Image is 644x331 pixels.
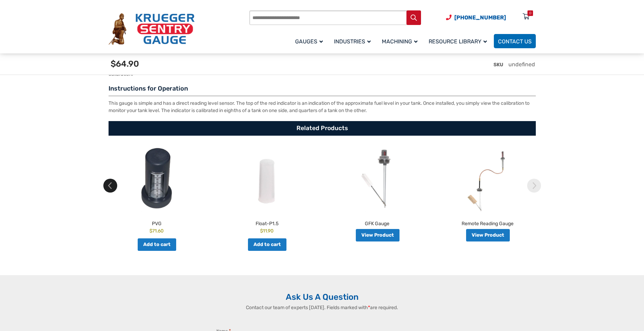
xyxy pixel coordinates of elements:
[382,38,418,45] span: Machining
[295,38,323,45] span: Gauges
[446,13,506,22] a: Phone Number (920) 434-8860
[330,33,378,49] a: Industries
[260,228,274,234] bdi: 11.90
[508,61,535,68] span: undefined
[378,33,424,49] a: Machining
[109,85,536,96] h3: Instructions for Operation
[424,33,494,49] a: Resource Library
[248,238,286,251] a: Add to cart: “Float-P1.5”
[103,146,210,235] a: PVG $71.60
[138,238,176,251] a: Add to cart: “PVG”
[429,38,487,45] span: Resource Library
[149,228,152,234] span: $
[214,218,320,227] h2: Float-P1.5
[356,229,400,241] a: Read more about “GFK Gauge”
[260,228,263,234] span: $
[324,146,431,227] a: GFK Gauge
[498,38,532,45] span: Contact Us
[454,14,506,21] span: [PHONE_NUMBER]
[291,33,330,49] a: Gauges
[109,13,195,45] img: Krueger Sentry Gauge
[324,218,431,227] h2: GFK Gauge
[529,10,531,16] div: 0
[214,146,320,212] img: Float-P1.5
[334,38,371,45] span: Industries
[149,228,164,234] bdi: 71.60
[209,304,435,311] p: Contact our team of experts [DATE]. Fields marked with are required.
[494,34,536,48] a: Contact Us
[324,146,431,212] img: GFK Gauge
[109,121,536,136] h2: Related Products
[434,146,541,227] a: Remote Reading Gauge
[103,218,210,227] h2: PVG
[434,146,541,212] img: Remote Reading Gauge
[527,179,541,193] img: chevron-right.svg
[109,292,536,302] h2: Ask Us A Question
[466,229,510,241] a: Read more about “Remote Reading Gauge”
[109,100,536,114] p: This gauge is simple and has a direct reading level sensor. The top of the red indicator is an in...
[103,146,210,212] img: PVG
[434,218,541,227] h2: Remote Reading Gauge
[103,179,117,193] img: chevron-left.svg
[214,146,320,235] a: Float-P1.5 $11.90
[493,62,503,68] span: SKU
